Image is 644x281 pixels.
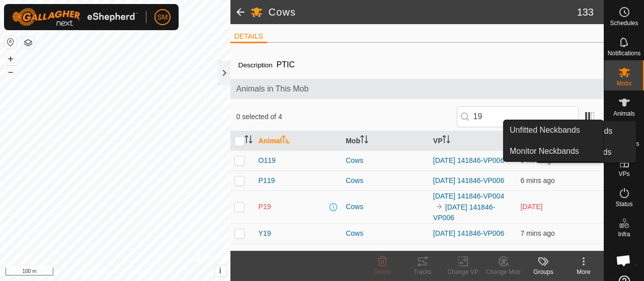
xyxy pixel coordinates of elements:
[269,6,577,18] h2: Cows
[618,231,630,237] span: Infra
[563,267,604,276] div: More
[5,36,17,48] button: Reset Map
[403,267,443,276] div: Tracks
[259,155,276,166] span: O119
[346,202,425,212] div: Cows
[510,145,579,157] span: Monitor Neckbands
[157,12,168,23] span: SM
[245,137,253,145] p-sorticon: Activate to sort
[346,228,425,239] div: Cows
[617,80,631,86] span: Mobs
[215,265,226,276] button: i
[612,261,636,267] span: Heatmap
[520,229,554,237] span: 9 Sept 2025, 11:27 am
[230,31,267,43] li: DETAILS
[5,53,17,65] button: +
[443,267,483,276] div: Change VP
[615,201,632,207] span: Status
[433,176,504,184] a: [DATE] 141846-VP006
[442,137,450,145] p-sorticon: Activate to sort
[433,229,504,237] a: [DATE] 141846-VP006
[618,171,629,177] span: VPs
[610,20,638,26] span: Schedules
[236,83,598,95] span: Animals in This Mob
[255,131,342,151] th: Animal
[238,61,273,69] label: Description
[125,268,154,277] a: Contact Us
[346,175,425,186] div: Cows
[346,155,425,166] div: Cows
[520,156,554,164] span: 9 Sept 2025, 11:28 am
[219,266,221,275] span: i
[520,176,554,184] span: 9 Sept 2025, 11:28 am
[504,141,603,161] a: Monitor Neckbands
[282,137,290,145] p-sorticon: Activate to sort
[273,56,299,73] span: PTIC
[433,203,495,222] a: [DATE] 141846-VP006
[613,111,635,117] span: Animals
[520,203,542,211] span: 8 Sept 2025, 3:07 am
[259,228,271,239] span: Y19
[429,131,517,151] th: VP
[342,131,429,151] th: Mob
[360,137,368,145] p-sorticon: Activate to sort
[504,120,603,140] a: Unfitted Neckbands
[5,66,17,78] button: –
[610,247,637,274] div: Open chat
[433,192,504,200] a: [DATE] 141846-VP004
[608,50,640,56] span: Notifications
[22,37,34,49] button: Map Layers
[259,202,271,212] span: P19
[457,106,579,127] input: Search (S)
[577,5,594,20] span: 133
[483,267,523,276] div: Change Mob
[374,268,391,275] span: Delete
[510,124,580,136] span: Unfitted Neckbands
[12,8,138,26] img: Gallagher Logo
[236,112,457,122] span: 0 selected of 4
[433,156,504,164] a: [DATE] 141846-VP006
[523,267,563,276] div: Groups
[259,175,275,186] span: P119
[435,203,443,211] img: to
[75,268,113,277] a: Privacy Policy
